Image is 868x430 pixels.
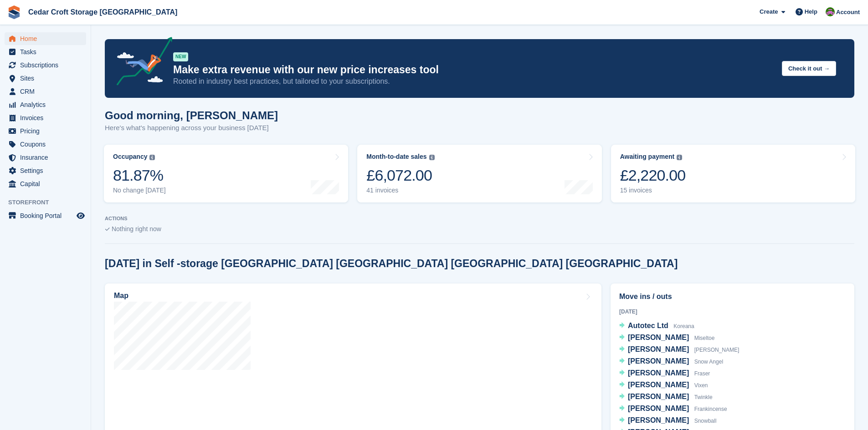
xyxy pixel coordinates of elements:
a: menu [5,98,86,111]
a: [PERSON_NAME] Snowball [619,415,716,427]
span: Autotec Ltd [628,322,668,329]
span: Nothing right now [112,225,161,233]
button: Check it out → [782,61,836,76]
a: Autotec Ltd Koreana [619,320,694,332]
div: Month-to-date sales [366,153,426,161]
span: Account [836,8,860,17]
img: stora-icon-8386f47178a22dfd0bd8f6a31ec36ba5ce8667c1dd55bd0f319d3a0aa187defe.svg [7,5,21,19]
span: [PERSON_NAME] [628,334,689,341]
a: [PERSON_NAME] Miseltoe [619,332,714,344]
p: Make extra revenue with our new price increases tool [173,63,775,76]
div: NEW [173,52,188,61]
span: Insurance [20,151,75,164]
a: menu [5,209,86,222]
span: [PERSON_NAME] [694,347,740,353]
a: menu [5,164,86,177]
span: Invoices [20,111,75,124]
div: £6,072.00 [366,166,434,185]
a: Preview store [75,210,86,221]
a: [PERSON_NAME] Vixen [619,379,708,391]
span: [PERSON_NAME] [628,416,689,424]
span: [PERSON_NAME] [628,369,689,377]
a: menu [5,177,86,190]
span: Vixen [694,382,708,389]
a: menu [5,32,86,45]
a: menu [5,125,86,137]
a: menu [5,59,86,71]
p: ACTIONS [105,216,854,222]
div: 81.87% [113,166,166,185]
span: Subscriptions [20,59,75,71]
h2: [DATE] in Self -storage [GEOGRAPHIC_DATA] [GEOGRAPHIC_DATA] [GEOGRAPHIC_DATA] [GEOGRAPHIC_DATA] [105,258,678,270]
span: Koreana [673,323,694,329]
span: Settings [20,164,75,177]
h2: Map [114,292,128,300]
span: Coupons [20,138,75,151]
a: Cedar Croft Storage [GEOGRAPHIC_DATA] [25,5,181,20]
a: [PERSON_NAME] Snow Angel [619,356,723,368]
img: Mark Orchard [826,7,835,16]
span: Fraser [694,370,710,377]
span: Pricing [20,125,75,137]
a: [PERSON_NAME] Frankincense [619,403,727,415]
div: Awaiting payment [620,153,675,161]
span: [PERSON_NAME] [628,393,689,400]
span: Frankincense [694,406,727,412]
a: [PERSON_NAME] Twinkle [619,391,713,403]
a: menu [5,111,86,124]
h2: Move ins / outs [619,291,846,302]
img: blank_slate_check_icon-ba018cac091ee9be17c0a81a6c232d5eb81de652e7a59be601be346b1b6ddf79.svg [105,228,110,231]
a: menu [5,151,86,164]
img: icon-info-grey-7440780725fd019a000dd9b08b2336e03edf1995a4989e88bcd33f0948082b44.svg [149,155,155,160]
span: Sites [20,72,75,85]
span: Analytics [20,98,75,111]
div: Occupancy [113,153,147,161]
span: Tasks [20,46,75,58]
a: Awaiting payment £2,220.00 15 invoices [611,145,855,202]
span: Home [20,32,75,45]
span: Booking Portal [20,209,75,222]
span: Snow Angel [694,359,723,365]
span: Miseltoe [694,335,715,341]
img: icon-info-grey-7440780725fd019a000dd9b08b2336e03edf1995a4989e88bcd33f0948082b44.svg [677,155,682,160]
a: [PERSON_NAME] Fraser [619,368,710,379]
div: 41 invoices [366,187,434,194]
span: [PERSON_NAME] [628,357,689,365]
p: Here's what's happening across your business [DATE] [105,123,278,133]
div: 15 invoices [620,187,686,194]
div: No change [DATE] [113,187,166,194]
img: price-adjustments-announcement-icon-8257ccfd72463d97f412b2fc003d46551f7dbcb40ab6d574587a9cd5c0d94... [109,37,173,89]
p: Rooted in industry best practices, but tailored to your subscriptions. [173,76,775,86]
a: menu [5,138,86,151]
img: icon-info-grey-7440780725fd019a000dd9b08b2336e03edf1995a4989e88bcd33f0948082b44.svg [429,155,435,160]
span: Capital [20,177,75,190]
div: £2,220.00 [620,166,686,185]
a: menu [5,46,86,58]
a: Month-to-date sales £6,072.00 41 invoices [357,145,601,202]
span: Twinkle [694,394,713,400]
span: CRM [20,85,75,98]
span: Help [805,7,817,16]
span: [PERSON_NAME] [628,345,689,353]
a: menu [5,72,86,85]
h1: Good morning, [PERSON_NAME] [105,109,278,121]
span: Snowball [694,418,717,424]
span: [PERSON_NAME] [628,405,689,412]
a: Occupancy 81.87% No change [DATE] [104,145,348,202]
a: menu [5,85,86,98]
div: [DATE] [619,308,846,316]
span: Storefront [8,198,91,207]
span: Create [760,7,778,16]
span: [PERSON_NAME] [628,381,689,389]
a: [PERSON_NAME] [PERSON_NAME] [619,344,739,356]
